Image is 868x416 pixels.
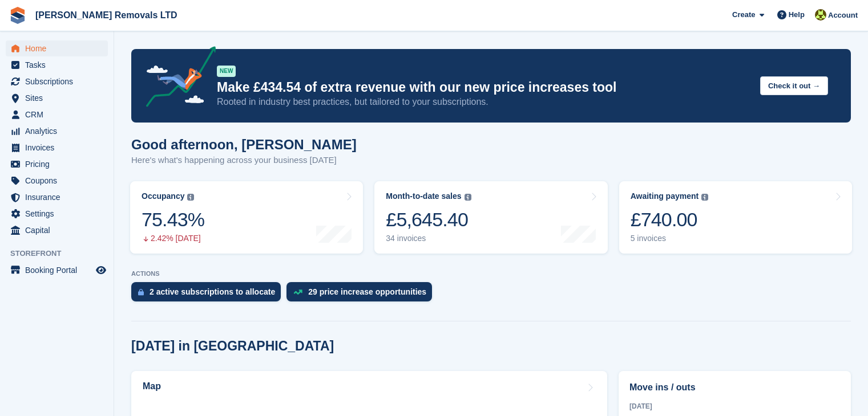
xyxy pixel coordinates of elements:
[217,96,751,108] p: Rooted in industry best practices, but tailored to your subscriptions.
[6,206,108,222] a: menu
[308,287,426,296] div: 29 price increase opportunities
[6,173,108,189] a: menu
[732,9,755,21] span: Create
[619,181,852,254] a: Awaiting payment £740.00 5 invoices
[789,9,805,21] span: Help
[386,208,471,231] div: £5,645.40
[217,66,236,77] div: NEW
[6,74,108,89] a: menu
[631,208,709,231] div: £740.00
[6,90,108,106] a: menu
[386,234,471,243] div: 34 invoices
[25,40,94,56] span: Home
[187,194,194,201] img: icon-info-grey-7440780725fd019a000dd9b08b2336e03edf1995a4989e88bcd33f0948082b44.svg
[25,173,94,189] span: Coupons
[143,381,161,391] h2: Map
[6,262,108,278] a: menu
[6,189,108,205] a: menu
[25,156,94,172] span: Pricing
[131,154,357,167] p: Here's what's happening across your business [DATE]
[9,7,26,24] img: stora-icon-8386f47178a22dfd0bd8f6a31ec36ba5ce8667c1dd55bd0f319d3a0aa187defe.svg
[701,194,708,201] img: icon-info-grey-7440780725fd019a000dd9b08b2336e03edf1995a4989e88bcd33f0948082b44.svg
[25,140,94,156] span: Invoices
[25,123,94,139] span: Analytics
[142,208,204,231] div: 75.43%
[131,270,851,278] p: ACTIONS
[142,191,184,201] div: Occupancy
[6,222,108,238] a: menu
[286,282,438,307] a: 29 price increase opportunities
[25,262,94,278] span: Booking Portal
[131,137,357,152] h1: Good afternoon, [PERSON_NAME]
[25,222,94,238] span: Capital
[760,76,828,95] button: Check it out →
[150,287,275,296] div: 2 active subscriptions to allocate
[10,248,114,259] span: Storefront
[217,79,751,96] p: Make £434.54 of extra revenue with our new price increases tool
[130,181,363,254] a: Occupancy 75.43% 2.42% [DATE]
[25,206,94,222] span: Settings
[25,74,94,89] span: Subscriptions
[6,123,108,139] a: menu
[6,156,108,172] a: menu
[25,90,94,106] span: Sites
[25,57,94,73] span: Tasks
[6,40,108,56] a: menu
[138,288,144,296] img: active_subscription_to_allocate_icon-d502201f5373d7db506a760aba3b589e785aa758c864c3986d89f69b8ff3...
[293,289,302,295] img: price_increase_opportunities-93ffe204e8149a01c8c9dc8f82e8f89637d9d84a8eef4429ea346261dce0b2c0.svg
[631,234,709,243] div: 5 invoices
[465,194,471,201] img: icon-info-grey-7440780725fd019a000dd9b08b2336e03edf1995a4989e88bcd33f0948082b44.svg
[94,263,108,277] a: Preview store
[25,107,94,123] span: CRM
[25,189,94,205] span: Insurance
[815,9,826,21] img: Sean Glenn
[136,46,216,111] img: price-adjustments-announcement-icon-8257ccfd72463d97f412b2fc003d46551f7dbcb40ab6d574587a9cd5c0d94...
[131,338,334,354] h2: [DATE] in [GEOGRAPHIC_DATA]
[131,282,286,307] a: 2 active subscriptions to allocate
[6,57,108,73] a: menu
[142,234,204,243] div: 2.42% [DATE]
[6,107,108,123] a: menu
[828,10,858,21] span: Account
[629,401,840,411] div: [DATE]
[6,140,108,156] a: menu
[629,381,840,394] h2: Move ins / outs
[31,6,182,25] a: [PERSON_NAME] Removals LTD
[386,191,461,201] div: Month-to-date sales
[374,181,607,254] a: Month-to-date sales £5,645.40 34 invoices
[631,191,699,201] div: Awaiting payment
